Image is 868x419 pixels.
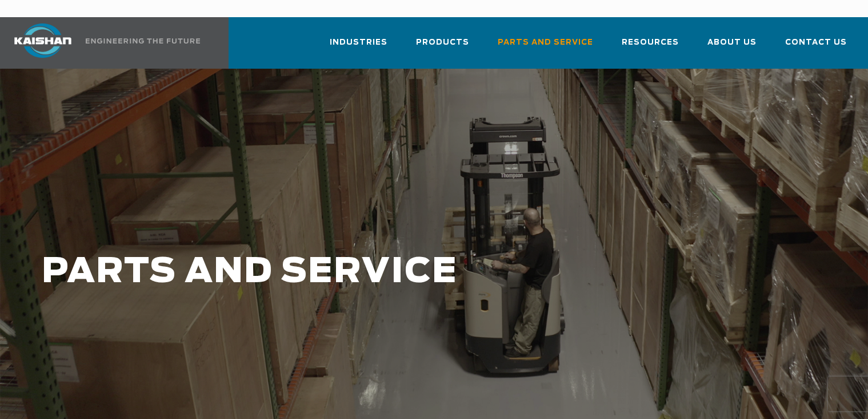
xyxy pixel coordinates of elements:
[330,27,387,66] a: Industries
[498,36,593,49] span: Parts and Service
[622,27,679,66] a: Resources
[785,27,847,66] a: Contact Us
[498,27,593,66] a: Parts and Service
[707,27,757,66] a: About Us
[330,36,387,49] span: Industries
[622,36,679,49] span: Resources
[42,253,694,291] h1: PARTS AND SERVICE
[416,27,469,66] a: Products
[785,36,847,49] span: Contact Us
[707,36,757,49] span: About Us
[416,36,469,49] span: Products
[86,38,200,44] img: Engineering the future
